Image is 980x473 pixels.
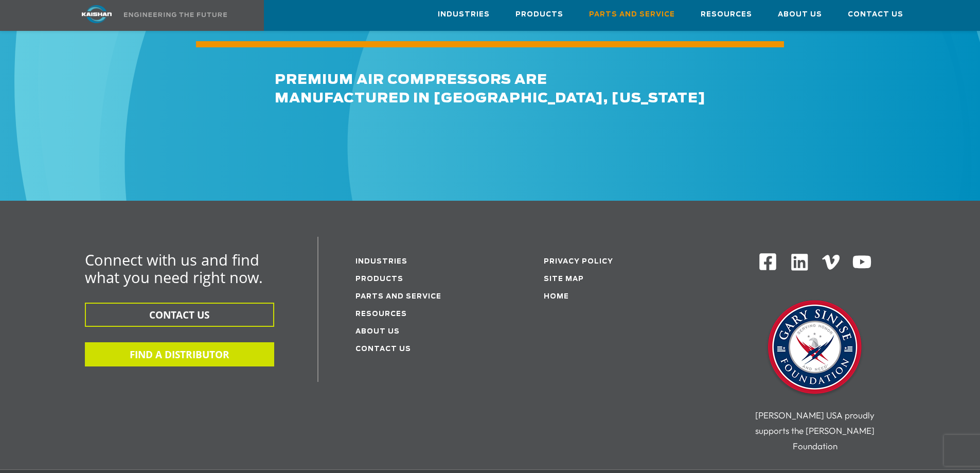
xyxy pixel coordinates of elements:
img: kaishan logo [58,5,135,23]
span: About Us [778,9,822,21]
a: Industries [438,1,490,28]
button: CONTACT US [85,303,274,327]
a: Industries [355,258,407,265]
span: Parts and Service [589,9,675,21]
a: Resources [355,311,407,318]
a: Home [544,293,569,300]
button: FIND A DISTRIBUTOR [85,342,274,366]
img: Linkedin [790,252,810,272]
a: Contact Us [848,1,903,28]
span: Contact Us [848,9,903,21]
a: Contact Us [355,346,411,353]
a: About Us [778,1,822,28]
span: Industries [438,9,490,21]
span: Resources [701,9,752,21]
span: premium air compressors are MANUFACTURED IN [GEOGRAPHIC_DATA], [US_STATE] [275,73,706,105]
img: Facebook [758,252,777,271]
span: [PERSON_NAME] USA proudly supports the [PERSON_NAME] Foundation [755,410,875,451]
img: Youtube [852,252,872,272]
a: Products [355,276,403,283]
img: Engineering the future [124,12,227,17]
a: Parts and Service [589,1,675,28]
img: Gary Sinise Foundation [763,297,866,400]
span: Products [515,9,563,21]
span: Connect with us and find what you need right now. [85,250,263,287]
a: About Us [355,328,400,335]
a: Site Map [544,276,584,283]
a: Parts and service [355,293,441,300]
a: Products [515,1,563,28]
a: Resources [701,1,752,28]
img: Vimeo [822,255,840,270]
a: Privacy Policy [544,258,613,265]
